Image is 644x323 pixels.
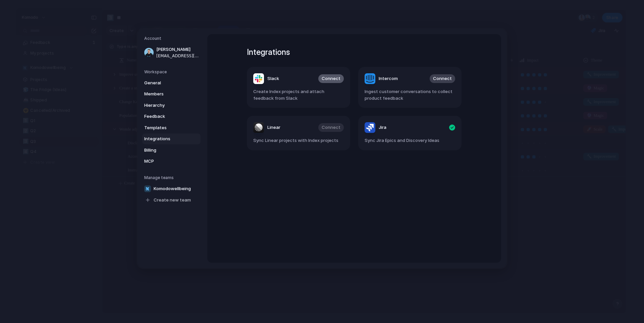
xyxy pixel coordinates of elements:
a: Komodowellbeing [142,183,201,194]
a: General [142,78,201,88]
a: MCP [142,156,201,167]
span: Templates [144,125,187,131]
span: Linear [267,125,280,131]
span: Members [144,91,187,97]
h5: Workspace [144,69,201,75]
span: Create new team [154,197,191,204]
a: Hierarchy [142,100,201,111]
a: Integrations [142,134,201,144]
span: General [144,80,187,86]
span: [PERSON_NAME] [156,46,199,53]
span: Ingest customer conversations to collect product feedback [365,88,455,101]
a: Members [142,89,201,99]
a: Templates [142,123,201,133]
span: Create Index projects and attach feedback from Slack [253,88,344,101]
span: Connect [322,76,340,82]
span: Hierarchy [144,102,187,109]
h1: Integrations [247,46,462,58]
span: Slack [267,76,279,82]
h5: Manage teams [144,175,201,181]
h5: Account [144,35,201,42]
span: Jira [379,125,386,131]
a: Feedback [142,111,201,122]
span: Sync Jira Epics and Discovery Ideas [365,137,455,144]
button: Connect [318,74,344,83]
span: MCP [144,158,187,165]
button: Connect [430,74,455,83]
span: Intercom [379,76,398,82]
a: Create new team [142,195,201,206]
span: Sync Linear projects with Index projects [253,137,344,144]
span: Feedback [144,113,187,120]
a: Billing [142,145,201,156]
span: Integrations [144,136,187,142]
span: Connect [433,76,452,82]
span: Komodowellbeing [154,185,191,192]
span: Billing [144,147,187,154]
span: [EMAIL_ADDRESS][DOMAIN_NAME] [156,53,199,59]
a: [PERSON_NAME][EMAIL_ADDRESS][DOMAIN_NAME] [142,44,201,61]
